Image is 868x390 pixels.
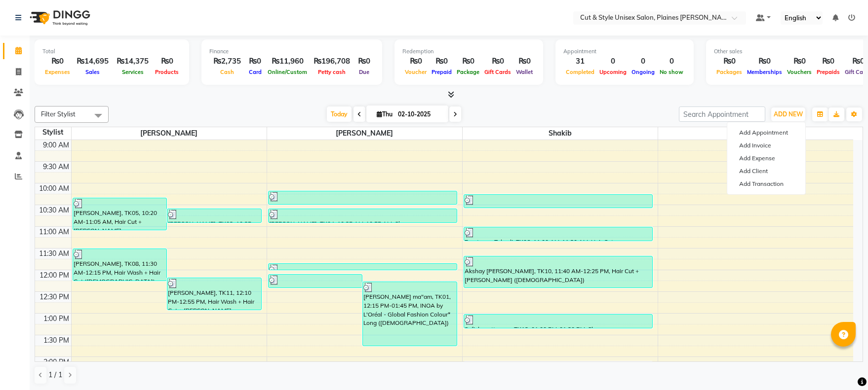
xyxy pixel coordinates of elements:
span: Today [327,106,352,122]
span: Cash [218,69,237,75]
div: [PERSON_NAME], TK02, 10:10 AM-10:30 AM, Hair Cut ([DEMOGRAPHIC_DATA]) [269,191,457,204]
span: Prepaids [814,69,842,75]
span: Prepaid [429,69,454,75]
span: Sales [83,69,102,75]
div: Akshay [PERSON_NAME], TK10, 11:40 AM-12:25 PM, Hair Cut + [PERSON_NAME] ([DEMOGRAPHIC_DATA]) [464,256,652,287]
div: 0 [629,56,657,67]
span: Wallet [513,69,535,75]
span: Shaniv [658,127,854,140]
div: [PERSON_NAME], TK04, 10:35 AM-10:55 AM, Shave ([DEMOGRAPHIC_DATA]) [269,209,457,222]
div: Safish mattarooa, TK12, 01:00 PM-01:20 PM, Shave ([DEMOGRAPHIC_DATA]) [464,315,652,328]
div: 9:00 AM [41,140,71,150]
iframe: chat widget [827,351,858,380]
div: [PERSON_NAME], TK03, 10:15 AM-10:35 AM, Hair Cut ([DEMOGRAPHIC_DATA]) [464,195,652,208]
div: 9:30 AM [41,162,71,172]
span: Thu [374,110,395,118]
span: Card [246,69,264,75]
img: logo [25,4,93,32]
div: Redemption [402,47,535,56]
span: Memberships [745,69,785,75]
span: Shakib [463,127,658,140]
div: ₨14,695 [73,56,113,67]
div: ₨0 [153,56,181,67]
div: Total [42,47,181,56]
div: 11:00 AM [37,227,71,237]
span: Packages [714,69,745,75]
div: [PERSON_NAME], TK07, 11:50 AM-12:00 PM, Eyebrows Threading ([DEMOGRAPHIC_DATA]) [269,264,457,270]
span: Package [454,69,482,75]
div: Finance [209,47,374,56]
span: Upcoming [597,69,629,75]
span: Completed [563,69,597,75]
span: Due [356,69,372,75]
div: ₨0 [245,56,265,67]
span: Products [153,69,181,75]
div: [PERSON_NAME], TK09, 12:05 PM-12:25 PM, Hair Cut ([DEMOGRAPHIC_DATA]) [269,275,362,287]
div: ₨0 [42,56,73,67]
div: [PERSON_NAME], TK08, 11:30 AM-12:15 PM, Hair Wash + Hair Cut ([DEMOGRAPHIC_DATA]) [73,249,167,281]
div: ₨0 [513,56,535,67]
div: ₨0 [354,56,374,67]
div: Bucrtowar Tahesli, TK06, 11:00 AM-11:20 AM, Hair Cut ([DEMOGRAPHIC_DATA]) [464,227,652,241]
div: ₨0 [482,56,513,67]
div: 12:30 PM [38,292,71,302]
span: No show [657,69,686,75]
div: 10:00 AM [37,183,71,194]
div: ₨2,735 [209,56,245,67]
div: Stylist [35,127,71,138]
div: 1:00 PM [41,314,71,324]
div: [PERSON_NAME], TK03, 10:35 AM-10:55 AM, Hair Cut - Boys (Kids) [167,209,261,222]
div: 0 [597,56,629,67]
span: Gift Cards [482,69,513,75]
div: ₨0 [714,56,745,67]
div: Appointment [563,47,686,56]
div: ₨0 [402,56,429,67]
button: Add Appointment [727,126,805,139]
div: ₨0 [814,56,842,67]
div: [PERSON_NAME], TK05, 10:20 AM-11:05 AM, Hair Cut + [PERSON_NAME] ([DEMOGRAPHIC_DATA]) [73,198,167,230]
span: Online/Custom [265,69,310,75]
div: ₨0 [745,56,785,67]
a: Add Transaction [727,177,805,190]
span: Ongoing [629,69,657,75]
a: Add Invoice [727,139,805,152]
div: 12:00 PM [38,270,71,281]
span: ADD NEW [774,110,803,118]
input: Search Appointment [679,106,765,122]
div: 0 [657,56,686,67]
span: Expenses [42,69,73,75]
input: 2025-10-02 [395,107,444,122]
div: [PERSON_NAME] ma"am, TK01, 12:15 PM-01:45 PM, INOA by L'Oréal - Global Fashion Colour* Long ([DEM... [363,282,457,346]
div: ₨0 [454,56,482,67]
a: Add Client [727,165,805,177]
span: [PERSON_NAME] [267,127,462,140]
button: ADD NEW [771,107,805,121]
div: ₨11,960 [265,56,310,67]
div: 10:30 AM [37,205,71,215]
span: 1 / 1 [48,370,62,380]
span: Voucher [402,69,429,75]
span: Services [119,69,146,75]
div: ₨0 [785,56,814,67]
span: Vouchers [785,69,814,75]
span: Petty cash [316,69,348,75]
span: Filter Stylist [41,110,76,118]
div: ₨0 [429,56,454,67]
div: [PERSON_NAME], TK11, 12:10 PM-12:55 PM, Hair Wash + Hair Cut + [PERSON_NAME] ([DEMOGRAPHIC_DATA]) [167,278,261,310]
a: Add Expense [727,152,805,165]
div: 2:00 PM [41,357,71,367]
div: 1:30 PM [41,335,71,346]
div: ₨196,708 [310,56,354,67]
div: ₨14,375 [113,56,153,67]
div: 31 [563,56,597,67]
span: [PERSON_NAME] [72,127,267,140]
div: 11:30 AM [37,248,71,259]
